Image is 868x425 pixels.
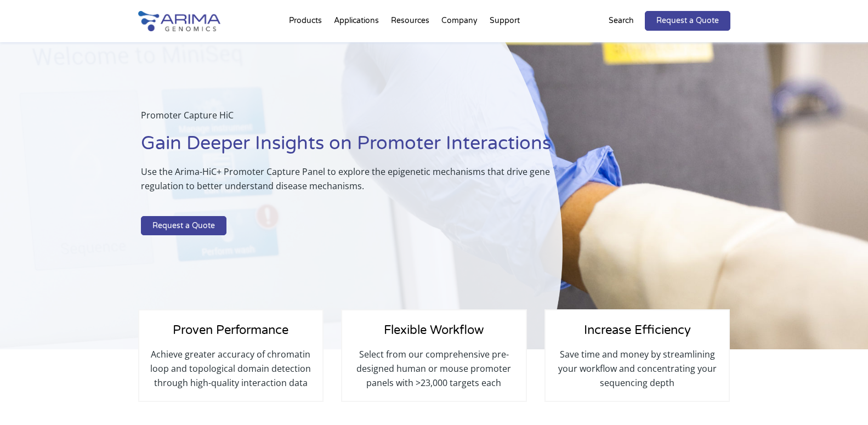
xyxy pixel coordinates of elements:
span: Proven Performance [173,323,288,337]
p: Promoter Capture HiC [141,108,552,131]
p: Search [609,14,634,28]
p: Achieve greater accuracy of chromatin loop and topological domain detection through high-quality ... [150,347,311,390]
span: Flexible Workflow [384,323,484,337]
p: Select from our comprehensive pre-designed human or mouse promoter panels with >23,000 targets each [353,347,514,390]
a: Request a Quote [645,11,730,31]
p: Save time and money by streamlining your workflow and concentrating your sequencing depth [557,347,718,390]
img: Arima-Genomics-logo [138,11,220,31]
a: Request a Quote [141,216,226,236]
p: Use the Arima-HiC+ Promoter Capture Panel to explore the epigenetic mechanisms that drive gene re... [141,165,552,202]
span: Increase Efficiency [584,323,691,337]
h1: Gain Deeper Insights on Promoter Interactions [141,131,552,165]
